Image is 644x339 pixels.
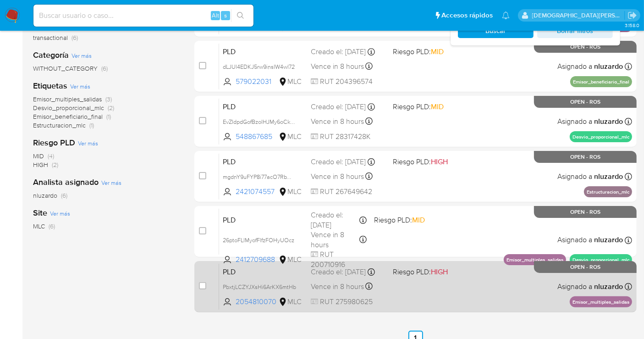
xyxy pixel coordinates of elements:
button: search-icon [231,9,250,22]
span: Accesos rápidos [441,11,493,20]
input: Buscar usuario o caso... [33,10,253,22]
a: Salir [627,11,637,20]
span: 3.158.0 [625,22,639,29]
a: Notificaciones [502,11,510,19]
span: Alt [212,11,219,20]
p: cristian.porley@mercadolibre.com [532,11,625,20]
span: s [224,11,227,20]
